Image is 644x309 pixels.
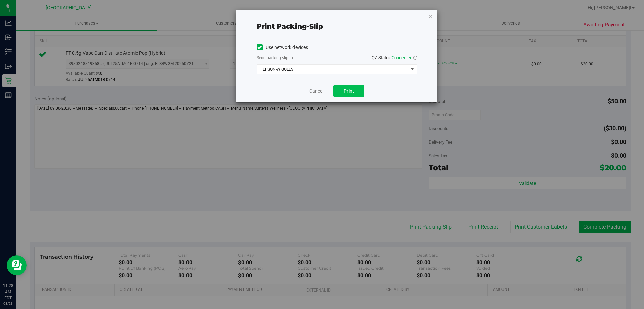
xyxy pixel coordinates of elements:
[257,22,323,30] span: Print packing-slip
[372,55,417,60] span: QZ Status:
[408,65,416,74] span: select
[257,55,294,61] label: Send packing-slip to:
[257,44,308,51] label: Use network devices
[309,88,323,95] a: Cancel
[392,55,412,60] span: Connected
[7,255,27,275] iframe: Resource center
[333,85,364,97] button: Print
[257,65,408,74] span: EPSON-WIGGLES
[344,88,354,94] span: Print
